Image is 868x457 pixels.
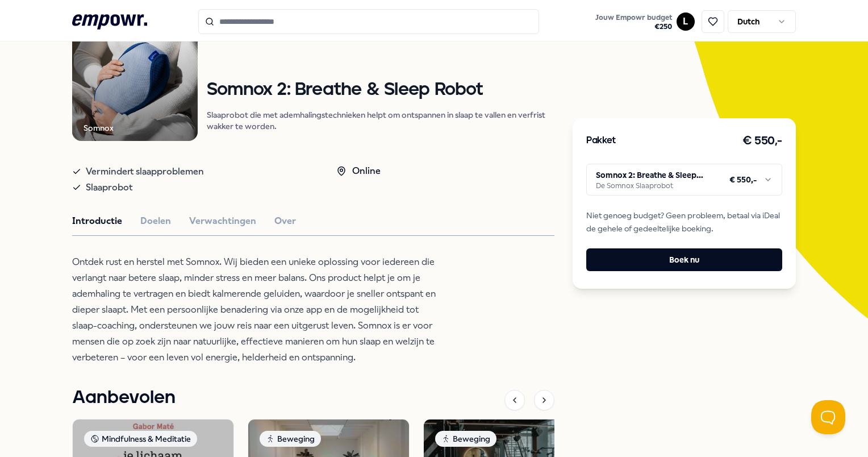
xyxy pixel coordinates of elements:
img: Product Image [72,16,198,142]
h1: Aanbevolen [72,384,176,412]
h3: € 550,- [742,132,782,150]
iframe: Help Scout Beacon - Open [811,400,845,434]
span: Vermindert slaapproblemen [86,164,204,180]
div: Beweging [435,431,496,447]
button: Verwachtingen [189,214,256,228]
h1: Somnox 2: Breathe & Sleep Robot [207,80,554,100]
p: Slaaprobot die met ademhalingstechnieken helpt om ontspannen in slaap te vallen en verfrist wakke... [207,109,554,132]
button: Doelen [140,214,171,228]
div: Mindfulness & Meditatie [84,431,197,447]
a: Jouw Empowr budget€250 [591,10,677,34]
button: Jouw Empowr budget€250 [593,11,674,34]
button: Introductie [72,214,122,228]
span: Niet genoeg budget? Geen probleem, betaal via iDeal de gehele of gedeeltelijke boeking. [586,209,782,235]
button: Boek nu [586,248,782,271]
div: Beweging [260,431,321,447]
h3: Pakket [586,134,616,148]
div: Somnox [84,122,114,134]
p: Ontdek rust en herstel met Somnox. Wij bieden een unieke oplossing voor iedereen die verlangt naa... [72,254,441,365]
input: Search for products, categories or subcategories [198,9,539,34]
span: € 250 [595,22,672,31]
button: Over [274,214,296,228]
div: Online [336,164,381,178]
button: L [677,13,695,31]
span: Jouw Empowr budget [595,13,672,22]
span: Slaaprobot [86,180,132,196]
